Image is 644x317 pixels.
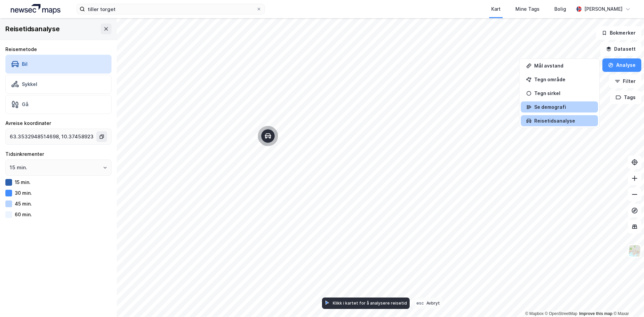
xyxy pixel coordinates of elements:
iframe: Chat Widget [610,285,644,317]
div: Kart [491,5,501,13]
div: Reisetidsanalyse [5,24,60,34]
img: logo.a4113a55bc3d86da70a041830d287a7e.svg [11,4,60,14]
button: Bokmerker [596,26,641,40]
input: Klikk i kartet for å velge avreisested [6,129,98,144]
div: Bolig [554,5,566,13]
div: Gå [22,101,29,107]
div: Avreise koordinater [5,119,111,127]
div: Mine Tags [515,5,540,13]
div: Tegn område [534,77,593,82]
a: Mapbox [525,311,544,316]
input: ClearOpen [6,160,111,175]
a: Improve this map [579,311,612,316]
div: Tidsinkrementer [5,150,111,158]
div: Tegn sirkel [534,90,593,96]
button: Tags [610,91,641,104]
button: Analyse [602,58,641,72]
div: Reisemetode [5,45,111,53]
div: Sykkel [22,81,37,87]
div: Reisetidsanalyse [534,118,593,124]
div: Klikk i kartet for å analysere reisetid [333,301,407,306]
div: Bil [22,61,28,67]
div: 45 min. [15,201,32,207]
div: 30 min. [15,190,32,196]
div: Map marker [261,129,275,143]
img: Z [628,244,641,257]
div: Se demografi [534,104,593,110]
div: 15 min. [15,179,31,185]
div: [PERSON_NAME] [584,5,623,13]
button: Open [102,165,108,170]
div: Avbryt [426,301,440,306]
div: esc [415,300,425,306]
a: OpenStreetMap [545,311,578,316]
input: Søk på adresse, matrikkel, gårdeiere, leietakere eller personer [85,4,256,14]
div: Mål avstand [534,63,593,69]
div: 60 min. [15,212,32,217]
button: Datasett [600,42,641,56]
button: Filter [609,75,641,88]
